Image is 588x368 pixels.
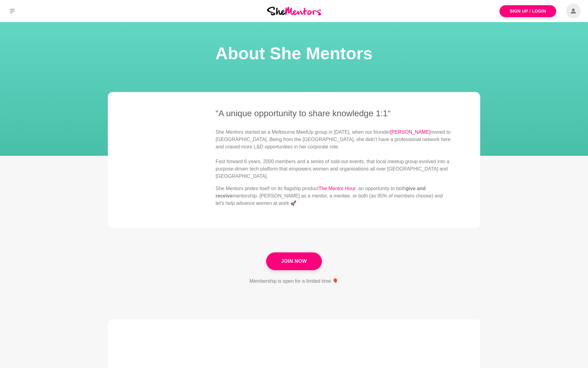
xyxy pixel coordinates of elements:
a: [PERSON_NAME] [390,129,431,135]
h1: About She Mentors [7,42,581,65]
p: She Mentors prides itself on its flagship product : an opportunity to both mentorship. [PERSON_NA... [216,185,451,207]
p: Membership is open for a limited time 🎈 [250,278,338,285]
a: The Mentor Hour [318,186,356,191]
h3: “A unique opportunity to share knowledge 1:1“ [216,108,451,119]
a: Sign Up / Login [499,5,556,17]
a: Join Now [266,252,322,270]
p: She Mentors started as a Melbourne MeetUp group in [DATE], when our founder moved to [GEOGRAPHIC_... [216,128,451,180]
img: She Mentors Logo [267,7,321,15]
